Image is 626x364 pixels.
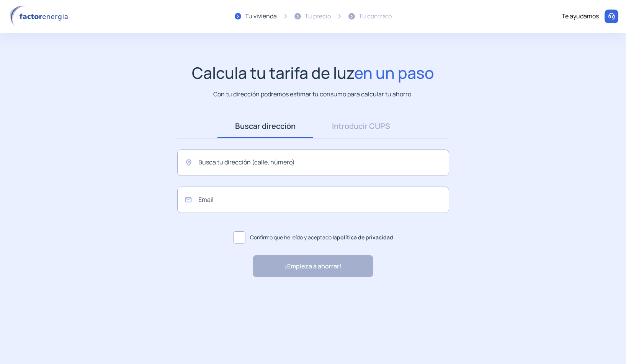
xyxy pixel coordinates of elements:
[359,11,392,21] div: Tu contrato
[245,11,277,21] div: Tu vivienda
[250,233,393,242] span: Confirmo que he leído y aceptado la
[213,89,413,99] p: Con tu dirección podremos estimar tu consumo para calcular tu ahorro.
[354,62,434,83] span: en un paso
[562,11,599,21] div: Te ayudamos
[192,63,434,82] h1: Calcula tu tarifa de luz
[337,234,393,241] a: política de privacidad
[8,5,73,28] img: logo factor
[313,114,409,138] a: Introducir CUPS
[608,13,615,20] img: llamar
[217,114,313,138] a: Buscar dirección
[305,11,331,21] div: Tu precio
